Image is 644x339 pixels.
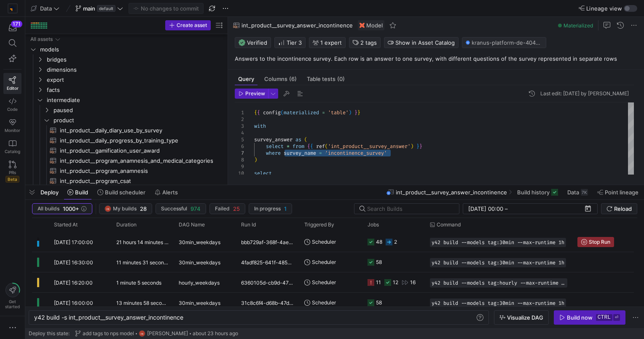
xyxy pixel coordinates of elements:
[179,253,220,272] span: 30min_weekdays
[60,156,215,166] span: int_product__program_anamnesis_and_medical_categories​​​​​​​​​​
[239,39,245,46] img: Verified
[312,272,336,292] span: Scheduler
[577,237,614,247] button: Stop Run
[304,222,334,228] span: Triggered By
[328,109,349,116] span: 'table'
[97,5,115,12] span: default
[105,205,111,212] div: FB
[468,205,503,212] input: Start datetime
[5,128,20,133] span: Monitor
[34,314,177,321] span: y42 build -s int_product__survey_answer_incontinen
[73,3,125,14] button: maindefault
[3,20,21,35] button: 171
[3,73,21,94] a: Editor
[29,75,224,85] div: Press SPACE to select this row.
[151,185,182,199] button: Alerts
[105,189,145,196] span: Build scheduler
[322,109,325,116] span: =
[581,189,588,196] div: 7K
[75,189,88,196] span: Build
[29,54,224,65] div: Press SPACE to select this row.
[266,150,281,156] span: where
[507,314,543,321] span: Visualize DAG
[586,5,622,12] span: Lineage view
[235,37,271,48] button: VerifiedVerified
[309,37,346,48] button: 1 expert
[235,163,244,170] div: 9
[60,176,215,186] span: int_product__program_csat​​​​​​​​​​
[29,105,224,115] div: Press SPACE to select this row.
[254,170,272,177] span: select
[310,143,313,150] span: {
[32,203,92,214] button: All builds1000+
[254,109,257,116] span: {
[38,206,59,212] span: All builds
[235,116,244,123] div: 2
[83,5,95,12] span: main
[394,232,397,252] div: 2
[325,150,387,156] span: 'incontinence_survey'
[47,65,223,75] span: dimensions
[233,205,240,212] span: 25
[328,143,411,150] span: 'int_product__survey_answer'
[567,189,579,196] span: Data
[11,21,22,27] div: 171
[29,65,224,75] div: Press SPACE to select this row.
[416,143,419,150] span: }
[354,109,357,116] span: }
[29,176,224,186] a: int_product__program_csat​​​​​​​​​​
[249,203,292,214] button: In progress1
[140,205,147,212] span: 28
[179,232,220,252] span: 30min_weekdays
[235,150,244,156] div: 7
[432,300,564,306] span: y42 build --models tag:30min --max-runtime 1h
[54,105,223,115] span: paused
[254,156,257,163] span: )
[393,272,398,292] div: 12
[295,136,301,143] span: as
[40,5,52,12] span: Data
[605,189,639,196] span: Point lineage
[3,157,21,186] a: PRsBeta
[368,222,379,228] span: Jobs
[320,39,342,46] span: 1 expert
[3,136,21,157] a: Catalog
[40,45,223,54] span: models
[289,76,297,82] span: (6)
[596,314,612,321] kbd: ctrl
[238,76,254,82] span: Query
[54,116,223,125] span: product
[3,115,21,136] a: Monitor
[241,22,353,29] span: int_product__survey_answer_incontinence
[337,76,345,82] span: (0)
[54,239,93,245] span: [DATE] 17:00:00
[264,76,297,82] span: Columns
[235,136,244,143] div: 5
[3,1,21,16] a: https://storage.googleapis.com/y42-prod-data-exchange/images/RPxujLVyfKs3dYbCaMXym8FJVsr3YB0cxJXX...
[235,123,244,129] div: 3
[7,86,19,91] span: Editor
[29,156,224,166] div: Press SPACE to select this row.
[307,143,310,150] span: {
[360,39,377,46] span: 2 tags
[325,143,328,150] span: (
[8,4,17,13] img: https://storage.googleapis.com/y42-prod-data-exchange/images/RPxujLVyfKs3dYbCaMXym8FJVsr3YB0cxJXX...
[316,143,325,150] span: ref
[593,185,642,199] button: Point lineage
[47,95,223,105] span: intermediate
[64,185,92,199] button: Build
[60,166,215,176] span: int_product__program_anamnesis​​​​​​​​​​
[60,146,215,156] span: int_product__gamification_user_award​​​​​​​​​​
[162,189,178,196] span: Alerts
[54,280,93,286] span: [DATE] 16:20:00
[29,145,224,156] a: int_product__gamification_user_award​​​​​​​​​​
[236,293,299,312] div: 31c8c6f4-d68b-47d3-892f-1b50b5d2321e
[292,143,304,150] span: from
[601,203,637,214] button: Reload
[29,176,224,186] div: Press SPACE to select this row.
[319,150,322,156] span: =
[29,145,224,156] div: Press SPACE to select this row.
[236,232,299,252] div: bbb729af-368f-4ae0-ad97-f13746154d29
[193,331,238,336] span: about 23 hours ago
[29,85,224,95] div: Press SPACE to select this row.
